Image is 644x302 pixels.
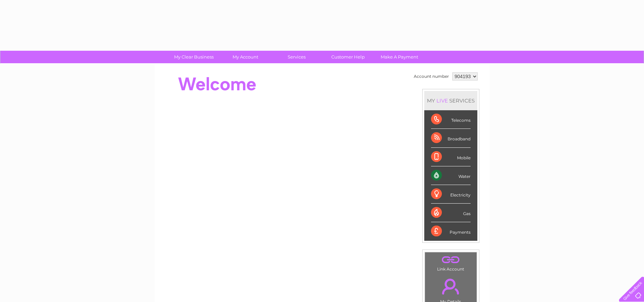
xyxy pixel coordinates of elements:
div: Payments [431,222,471,240]
div: Electricity [431,185,471,204]
div: Gas [431,204,471,222]
a: My Account [217,51,273,63]
a: Make A Payment [372,51,427,63]
div: LIVE [435,97,449,104]
a: My Clear Business [166,51,222,63]
a: Customer Help [320,51,376,63]
div: Broadband [431,129,471,147]
div: Mobile [431,148,471,166]
td: Account number [412,71,451,82]
div: Telecoms [431,110,471,129]
a: Services [269,51,325,63]
a: . [427,254,475,266]
td: Link Account [425,252,477,273]
a: . [427,275,475,298]
div: MY SERVICES [424,91,477,110]
div: Water [431,166,471,185]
